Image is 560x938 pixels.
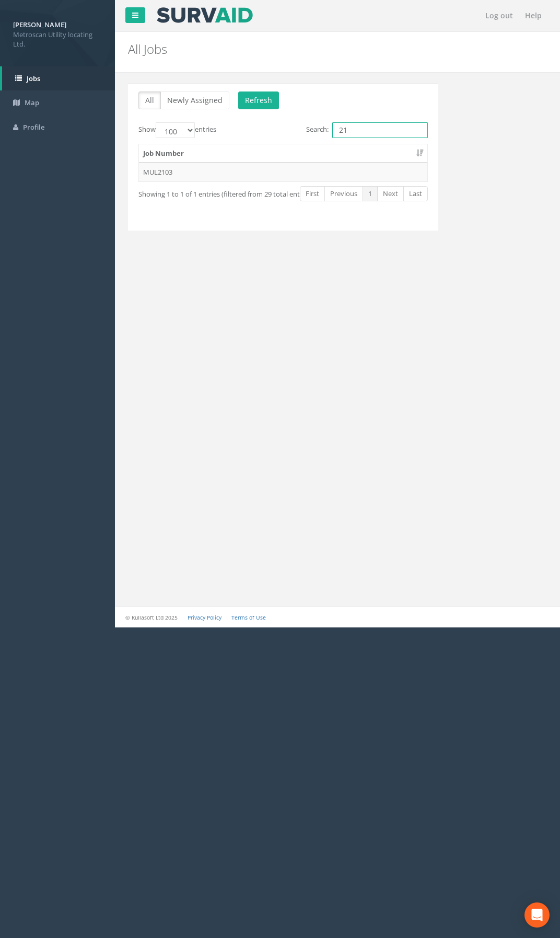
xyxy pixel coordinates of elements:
a: [PERSON_NAME] Metroscan Utility locating Ltd. [13,17,102,49]
input: Search: [332,122,428,138]
div: Open Intercom Messenger [524,902,550,928]
select: Showentries [156,122,195,138]
span: Jobs [27,74,40,83]
button: Refresh [238,91,279,109]
span: Metroscan Utility locating Ltd. [13,30,102,49]
th: Job Number: activate to sort column ascending [139,144,427,163]
h2: All Jobs [128,42,547,56]
label: Show entries [138,122,216,138]
button: All [138,91,161,109]
a: Privacy Policy [188,614,221,621]
label: Search: [306,122,428,138]
strong: [PERSON_NAME] [13,20,66,29]
span: Profile [23,122,44,132]
small: © Kullasoft Ltd 2025 [125,614,178,621]
a: First [300,186,325,201]
span: Map [25,98,39,107]
button: Newly Assigned [160,91,229,109]
a: Terms of Use [231,614,266,621]
a: 1 [363,186,378,201]
a: Next [377,186,404,201]
div: Showing 1 to 1 of 1 entries (filtered from 29 total entries) [138,185,250,199]
a: Previous [324,186,363,201]
a: Jobs [2,66,115,91]
a: Last [403,186,428,201]
td: MUL2103 [139,163,427,181]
